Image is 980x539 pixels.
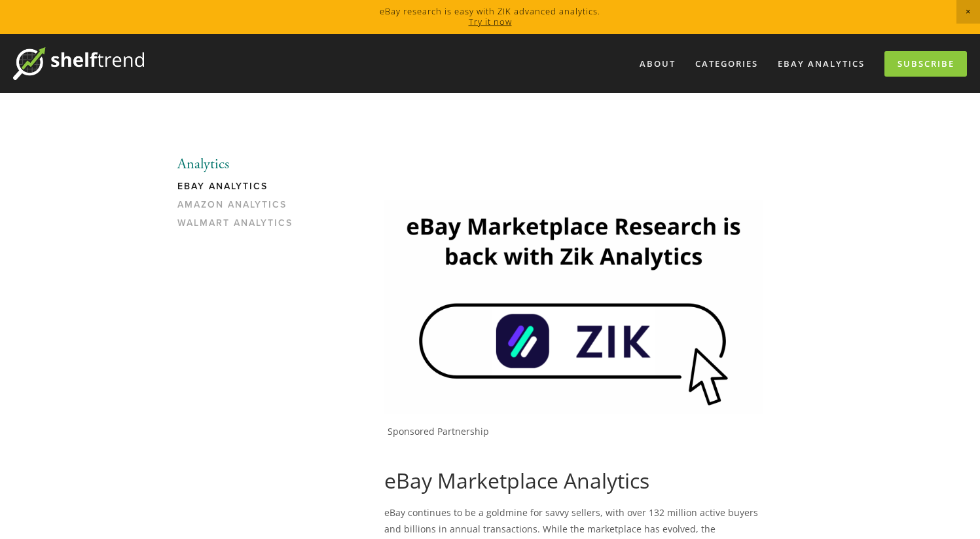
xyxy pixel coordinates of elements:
[884,51,967,77] a: Subscribe
[769,53,873,75] a: eBay Analytics
[384,468,763,493] h1: eBay Marketplace Analytics
[388,426,763,437] p: Sponsored Partnership
[177,181,302,199] a: eBay Analytics
[177,156,302,173] li: Analytics
[687,53,767,75] div: Categories
[177,199,302,217] a: Amazon Analytics
[631,53,684,75] a: About
[469,16,512,28] a: Try it now
[177,217,302,236] a: Walmart Analytics
[13,47,144,80] img: ShelfTrend
[384,200,763,413] img: Zik Analytics Sponsored Ad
